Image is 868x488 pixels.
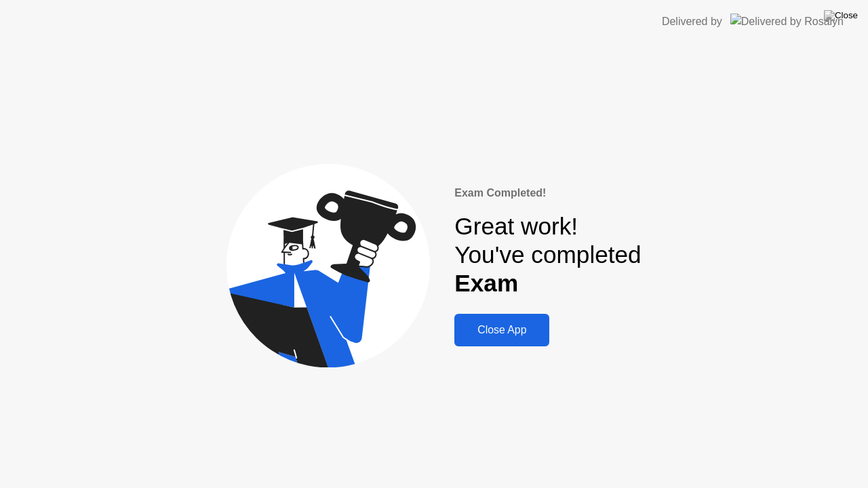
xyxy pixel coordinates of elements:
[454,270,518,296] b: Exam
[454,212,641,298] div: Great work! You've completed
[458,324,545,336] div: Close App
[454,314,549,346] button: Close App
[730,14,844,29] img: Delivered by Rosalyn
[824,10,858,21] img: Close
[662,14,722,30] div: Delivered by
[454,185,641,201] div: Exam Completed!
